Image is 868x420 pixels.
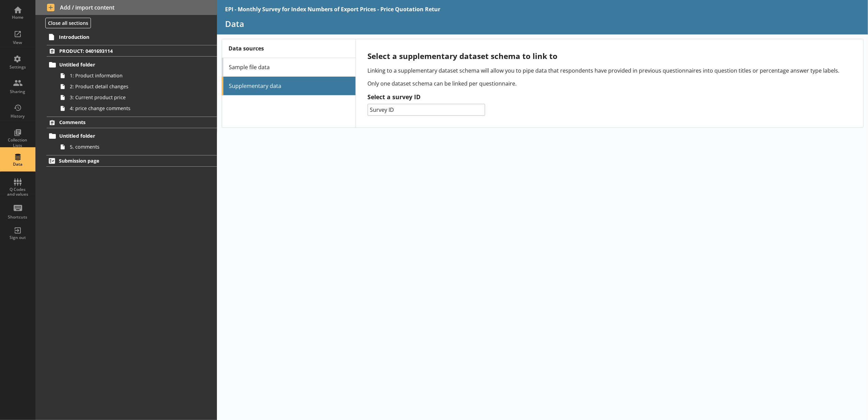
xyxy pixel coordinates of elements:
[50,131,217,152] li: Untitled folder5. comments
[59,133,183,139] span: Untitled folder
[225,18,860,29] h1: Data
[59,119,183,125] span: Comments
[6,114,30,119] div: History
[59,34,183,40] span: Introduction
[70,94,186,101] span: 3: Current product price
[6,15,30,20] div: Home
[46,155,217,167] a: Submission page
[6,40,30,45] div: View
[47,131,217,141] a: Untitled folder
[6,162,30,167] div: Data
[47,45,217,57] a: PRODUCT: 0401693114
[222,58,356,77] a: Sample file data
[70,105,186,111] span: 4: price change comments
[47,117,217,128] a: Comments
[45,18,91,28] button: Close all sections
[225,5,440,13] div: EPI - Monthly Survey for Index Numbers of Export Prices - Price Quotation Retur
[59,61,183,68] span: Untitled folder
[70,83,186,90] span: 2: Product detail changes
[57,103,217,114] a: 4: price change comments
[6,235,30,240] div: Sign out
[57,81,217,92] a: 2: Product detail changes
[367,80,839,87] p: Only one dataset schema can be linked per questionnaire.
[367,67,839,74] p: Linking to a supplementary dataset schema will allow you to pipe data that respondents have provi...
[59,48,183,54] span: PRODUCT: 0401693114
[57,92,217,103] a: 3: Current product price
[57,141,217,152] a: 5. comments
[47,59,217,70] a: Untitled folder
[70,72,186,79] span: 1: Product information
[6,214,30,220] div: Shortcuts
[367,93,839,101] h2: Select a survey ID
[6,187,30,197] div: Q Codes and values
[6,89,30,94] div: Sharing
[59,157,183,164] span: Submission page
[57,70,217,81] a: 1: Product information
[367,51,839,61] h2: Select a supplementary dataset schema to link to
[70,144,186,150] span: 5. comments
[35,117,217,152] li: CommentsUntitled folder5. comments
[222,39,356,58] h2: Data sources
[50,59,217,114] li: Untitled folder1: Product information2: Product detail changes3: Current product price4: price ch...
[6,137,30,148] div: Collection Lists
[35,45,217,114] li: PRODUCT: 0401693114Untitled folder1: Product information2: Product detail changes3: Current produ...
[47,4,206,11] span: Add / import content
[46,31,217,42] a: Introduction
[6,64,30,70] div: Settings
